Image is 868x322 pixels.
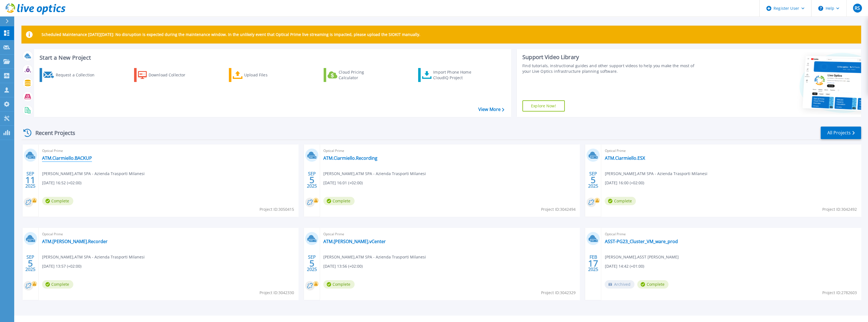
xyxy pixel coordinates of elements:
[42,32,420,37] p: Scheduled Maintenance [DATE][DATE]: No disruption is expected during the maintenance window. In t...
[244,69,289,81] div: Upload Files
[522,63,702,74] div: Find tutorials, instructional guides and other support videos to help you make the most of your L...
[42,180,81,186] span: [DATE] 16:52 (+02:00)
[42,197,73,205] span: Complete
[588,261,598,266] span: 17
[522,54,702,61] div: Support Video Library
[605,280,634,289] span: Archived
[55,69,100,81] div: Request a Collection
[25,170,36,190] div: SEP 2025
[260,206,294,212] span: Project ID: 3050415
[605,148,857,154] span: Optical Prime
[588,253,598,273] div: FEB 2025
[42,263,81,269] span: [DATE] 13:57 (+02:00)
[522,100,565,112] a: Explore Now!
[605,239,678,244] a: ASST-PG23_Cluster_VM_ware_prod
[339,69,383,81] div: Cloud Pricing Calculator
[433,69,477,81] div: Import Phone Home CloudIQ Project
[605,231,857,237] span: Optical Prime
[307,253,317,273] div: SEP 2025
[42,239,108,244] a: ATM.[PERSON_NAME].Recorder
[323,171,426,177] span: [PERSON_NAME] , ATM SPA - Azienda Trasporti Milanesi
[149,69,193,81] div: Download Collector
[323,280,355,289] span: Complete
[42,254,145,260] span: [PERSON_NAME] , ATM SPA - Azienda Trasporti Milanesi
[323,239,386,244] a: ATM.[PERSON_NAME].vCenter
[822,206,857,212] span: Project ID: 3042492
[323,148,576,154] span: Optical Prime
[855,6,860,10] span: RS
[25,178,35,182] span: 11
[309,261,314,266] span: 5
[323,180,363,186] span: [DATE] 16:01 (+02:00)
[323,197,355,205] span: Complete
[324,68,386,82] a: Cloud Pricing Calculator
[307,170,317,190] div: SEP 2025
[541,290,575,296] span: Project ID: 3042329
[42,280,73,289] span: Complete
[40,55,504,61] h3: Start a New Project
[591,178,596,182] span: 5
[42,155,92,161] a: ATM.Ciarmiello.BACKUP
[605,197,636,205] span: Complete
[605,155,645,161] a: ATM.Ciarmiello.ESX
[42,231,295,237] span: Optical Prime
[21,126,83,140] div: Recent Projects
[478,107,504,112] a: View More
[605,171,707,177] span: [PERSON_NAME] , ATM SPA - Azienda Trasporti Milanesi
[323,231,576,237] span: Optical Prime
[25,253,36,273] div: SEP 2025
[323,155,377,161] a: ATM.Ciarmiello.Recording
[323,263,363,269] span: [DATE] 13:56 (+02:00)
[605,263,644,269] span: [DATE] 14:42 (+01:00)
[637,280,668,289] span: Complete
[260,290,294,296] span: Project ID: 3042330
[822,290,857,296] span: Project ID: 2782603
[605,254,678,260] span: [PERSON_NAME] , ASST [PERSON_NAME]
[42,171,145,177] span: [PERSON_NAME] , ATM SPA - Azienda Trasporti Milanesi
[134,68,196,82] a: Download Collector
[821,127,861,139] a: All Projects
[40,68,102,82] a: Request a Collection
[229,68,291,82] a: Upload Files
[541,206,575,212] span: Project ID: 3042494
[42,148,295,154] span: Optical Prime
[605,180,644,186] span: [DATE] 16:00 (+02:00)
[323,254,426,260] span: [PERSON_NAME] , ATM SPA - Azienda Trasporti Milanesi
[28,261,33,266] span: 5
[588,170,598,190] div: SEP 2025
[309,178,314,182] span: 5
